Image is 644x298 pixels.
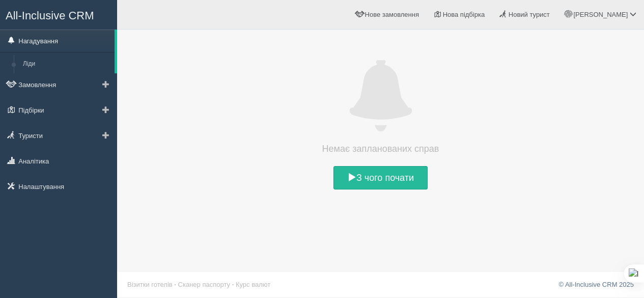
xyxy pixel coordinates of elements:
span: Нове замовлення [365,11,419,18]
a: Курс валют [236,281,270,288]
span: [PERSON_NAME] [573,11,628,18]
a: Візитки готелів [127,281,173,288]
a: Сканер паспорту [178,281,230,288]
span: Новий турист [509,11,550,18]
span: · [174,281,176,288]
span: All-Inclusive CRM [6,9,94,22]
a: All-Inclusive CRM [1,1,117,29]
a: © All-Inclusive CRM 2025 [558,281,634,288]
span: · [232,281,234,288]
span: Нова підбірка [443,11,485,18]
h4: Немає запланованих справ [304,142,457,156]
a: Ліди [18,55,115,73]
a: З чого почати [333,166,428,189]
